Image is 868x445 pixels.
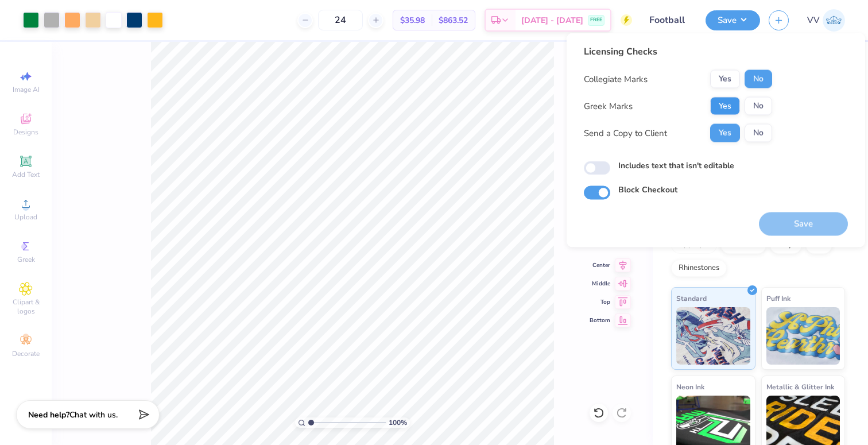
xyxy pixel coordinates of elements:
[6,297,46,316] span: Clipart & logos
[745,97,772,115] button: No
[389,417,407,428] span: 100 %
[13,85,40,94] span: Image AI
[641,9,697,32] input: Untitled Design
[584,45,772,59] div: Licensing Checks
[676,292,707,304] span: Standard
[12,349,40,358] span: Decorate
[676,307,750,365] img: Standard
[69,409,118,420] span: Chat with us.
[318,10,363,30] input: – –
[807,14,820,27] span: VV
[710,70,740,88] button: Yes
[13,127,38,137] span: Designs
[766,292,790,304] span: Puff Ink
[12,170,40,179] span: Add Text
[17,255,35,264] span: Greek
[584,99,633,113] div: Greek Marks
[584,72,648,86] div: Collegiate Marks
[590,316,610,324] span: Bottom
[766,307,840,365] img: Puff Ink
[618,160,734,172] label: Includes text that isn't editable
[671,260,727,277] div: Rhinestones
[590,280,610,288] span: Middle
[400,14,425,26] span: $35.98
[14,212,37,222] span: Upload
[745,124,772,142] button: No
[766,381,834,393] span: Metallic & Glitter Ink
[706,10,760,30] button: Save
[710,124,740,142] button: Yes
[439,14,468,26] span: $863.52
[745,70,772,88] button: No
[618,184,677,196] label: Block Checkout
[590,16,602,24] span: FREE
[521,14,583,26] span: [DATE] - [DATE]
[823,9,845,32] img: Via Villanueva
[28,409,69,420] strong: Need help?
[710,97,740,115] button: Yes
[590,298,610,306] span: Top
[590,261,610,269] span: Center
[676,381,704,393] span: Neon Ink
[584,126,667,140] div: Send a Copy to Client
[807,9,845,32] a: VV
